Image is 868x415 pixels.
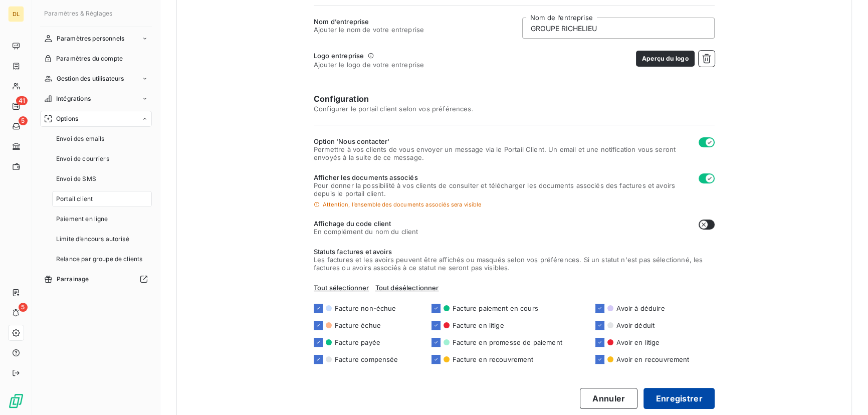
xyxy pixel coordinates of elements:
[580,388,637,409] button: Annuler
[314,93,715,105] h6: Configuration
[314,145,691,161] span: Permettre à vos clients de vous envoyer un message via le Portail Client. Un email et une notific...
[19,116,28,125] span: 5
[52,211,152,227] a: Paiement en ligne
[314,256,715,272] span: Les factures et les avoirs peuvent être affichés ou masqués selon vos préférences. Si un statut n...
[314,105,715,113] span: Configurer le portail client selon vos préférences.
[56,174,96,183] span: Envoi de SMS
[56,94,91,103] span: Intégrations
[56,255,142,264] span: Relance par groupe de clients
[56,114,78,123] span: Options
[616,321,655,329] span: Avoir déduit
[453,321,504,329] span: Facture en litige
[616,338,660,346] span: Avoir en litige
[57,34,124,43] span: Paramètres personnels
[56,54,123,63] span: Paramètres du compte
[335,338,380,346] span: Facture payée
[314,61,424,69] span: Ajouter le logo de votre entreprise
[52,251,152,267] a: Relance par groupe de clients
[56,194,93,203] span: Portail client
[314,248,715,256] span: Statuts factures et avoirs
[40,271,152,287] a: Parrainage
[52,191,152,207] a: Portail client
[643,388,715,409] button: Enregistrer
[834,381,858,405] iframe: Intercom live chat
[314,173,691,181] span: Afficher les documents associés
[314,220,418,228] span: Affichage du code client
[616,355,689,363] span: Avoir en recouvrement
[52,151,152,167] a: Envoi de courriers
[57,74,124,83] span: Gestion des utilisateurs
[57,275,89,284] span: Parrainage
[314,228,418,236] span: En complément du nom du client
[314,26,424,34] span: Ajouter le nom de votre entreprise
[52,171,152,187] a: Envoi de SMS
[522,18,715,39] input: placeholder
[335,355,398,363] span: Facture compensée
[8,393,24,409] img: Logo LeanPay
[314,181,691,197] span: Pour donner la possibilité à vos clients de consulter et télécharger les documents associés des f...
[8,6,24,22] div: DL
[44,10,112,17] span: Paramètres & Réglages
[19,303,28,312] span: 5
[52,231,152,247] a: Limite d’encours autorisé
[314,52,364,60] span: Logo entreprise
[52,131,152,147] a: Envoi des emails
[314,284,369,292] span: Tout sélectionner
[453,355,533,363] span: Facture en recouvrement
[56,235,129,244] span: Limite d’encours autorisé
[616,304,665,312] span: Avoir à déduire
[314,18,424,26] span: Nom d’entreprise
[40,51,152,67] a: Paramètres du compte
[636,51,695,67] button: Aperçu du logo
[56,215,108,224] span: Paiement en ligne
[375,284,439,292] span: Tout désélectionner
[56,154,109,163] span: Envoi de courriers
[335,304,396,312] span: Facture non-échue
[453,338,562,346] span: Facture en promesse de paiement
[323,201,482,207] span: Attention, l’ensemble des documents associés sera visible
[16,96,28,105] span: 41
[335,321,381,329] span: Facture échue
[56,134,104,143] span: Envoi des emails
[314,137,691,145] span: Option 'Nous contacter'
[453,304,538,312] span: Facture paiement en cours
